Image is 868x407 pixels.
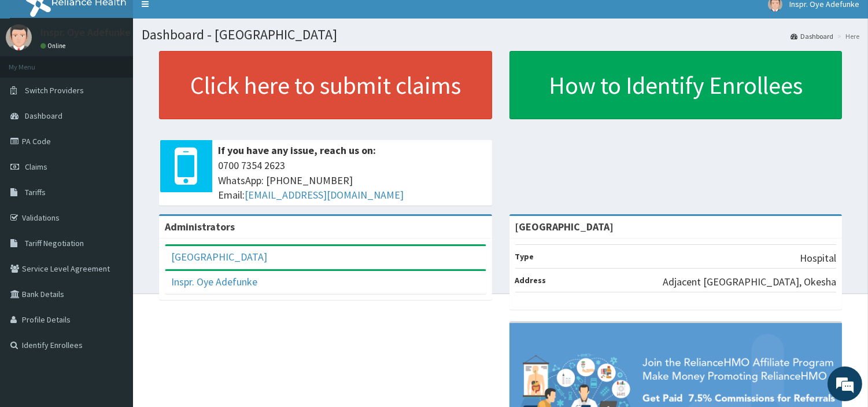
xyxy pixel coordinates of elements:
[159,51,492,119] a: Click here to submit claims
[25,111,62,121] span: Dashboard
[190,6,217,34] div: Minimize live chat window
[40,27,131,38] p: Inspr. Oye Adefunke
[21,58,47,87] img: d_794563401_company_1708531726252_794563401
[6,278,220,319] textarea: Type your message and hit 'Enter'
[171,275,257,288] a: Inspr. Oye Adefunke
[25,187,46,197] span: Tariffs
[800,251,836,266] p: Hospital
[25,162,47,172] span: Claims
[663,274,836,289] p: Adjacent [GEOGRAPHIC_DATA], Okesha
[67,127,160,244] span: We're online!
[245,188,404,201] a: [EMAIL_ADDRESS][DOMAIN_NAME]
[40,42,68,50] a: Online
[509,51,843,119] a: How to Identify Enrollees
[25,238,84,248] span: Tariff Negotiation
[515,275,546,285] b: Address
[165,220,235,233] b: Administrators
[834,31,859,41] li: Here
[515,251,534,262] b: Type
[218,158,486,203] span: 0700 7354 2623 WhatsApp: [PHONE_NUMBER] Email:
[218,144,376,157] b: If you have any issue, reach us on:
[60,65,194,80] div: Chat with us now
[791,31,833,41] a: Dashboard
[6,24,32,50] img: User Image
[142,27,859,42] h1: Dashboard - [GEOGRAPHIC_DATA]
[515,220,614,233] strong: [GEOGRAPHIC_DATA]
[25,85,84,96] span: Switch Providers
[171,250,267,263] a: [GEOGRAPHIC_DATA]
